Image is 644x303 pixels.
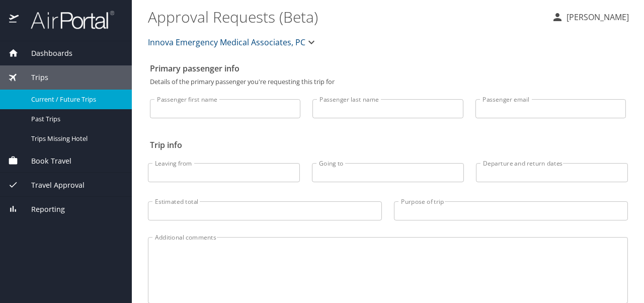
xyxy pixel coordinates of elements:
span: Current / Future Trips [31,95,120,104]
h1: Approval Requests (Beta) [148,1,543,32]
span: Innova Emergency Medical Associates, PC [148,35,305,49]
span: Trips [19,72,48,83]
span: Travel Approval [19,180,85,191]
h2: Primary passenger info [150,60,626,77]
p: Details of the primary passenger you're requesting this trip for [150,79,626,85]
span: Trips Missing Hotel [31,134,120,143]
h2: Trip info [150,137,626,153]
button: Innova Emergency Medical Associates, PC [144,32,321,52]
p: [PERSON_NAME] [563,11,629,23]
img: icon-airportal.png [9,10,20,30]
span: Book Travel [19,156,71,167]
span: Dashboards [19,48,72,59]
span: Past Trips [31,114,120,124]
button: [PERSON_NAME] [547,8,633,26]
img: airportal-logo.png [20,10,114,30]
span: Reporting [19,204,65,215]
